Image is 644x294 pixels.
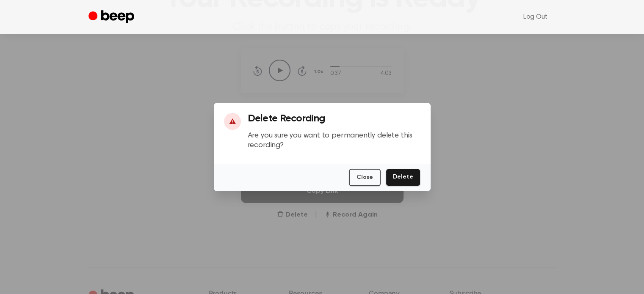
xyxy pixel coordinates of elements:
h3: Delete Recording [248,113,420,124]
div: ⚠ [224,113,241,130]
button: Close [349,169,381,186]
p: Are you sure you want to permanently delete this recording? [248,131,420,150]
a: Log Out [515,7,556,27]
a: Beep [88,9,136,25]
button: Delete [386,169,420,186]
